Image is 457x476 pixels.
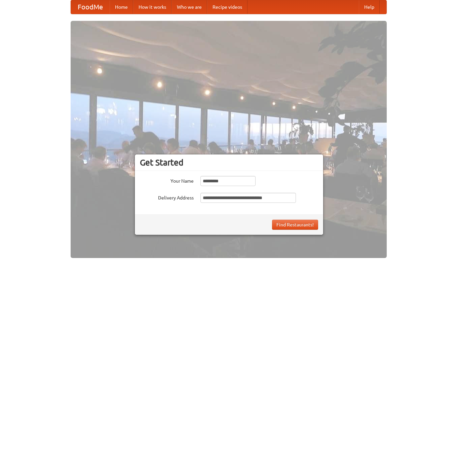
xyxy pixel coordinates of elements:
h3: Get Started [140,157,318,168]
a: Home [110,0,133,14]
a: Who we are [172,0,207,14]
button: Find Restaurants! [272,220,318,230]
a: How it works [133,0,172,14]
label: Delivery Address [140,193,194,201]
a: FoodMe [71,0,110,14]
a: Help [359,0,380,14]
label: Your Name [140,176,194,184]
a: Recipe videos [207,0,247,14]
